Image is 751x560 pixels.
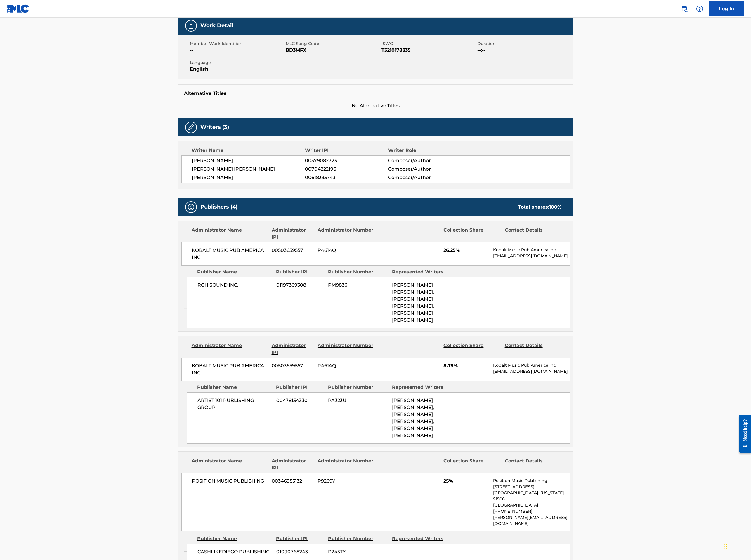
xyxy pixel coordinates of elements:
span: Composer/Author [388,174,464,181]
div: Contact Details [505,457,561,471]
div: Collection Share [443,457,500,471]
div: Represented Writers [392,535,452,542]
span: ISWC [381,41,476,47]
div: Administrator Number [318,457,374,471]
h5: Alternative Titles [184,91,567,96]
h5: Publishers (4) [200,204,237,210]
span: CASHLIKEDIEGO PUBLISHING [197,548,272,555]
span: Duration [477,41,572,47]
span: P4614Q [318,362,374,369]
p: Kobalt Music Pub America Inc [493,362,569,368]
p: [EMAIL_ADDRESS][DOMAIN_NAME] [493,368,569,375]
div: Collection Share [443,227,500,241]
span: [PERSON_NAME] [PERSON_NAME] [192,166,305,173]
p: [GEOGRAPHIC_DATA] [493,502,569,508]
div: Publisher Name [197,384,272,391]
div: Publisher Number [328,535,388,542]
div: Administrator IPI [272,457,313,471]
span: 00379082723 [305,157,388,164]
span: KOBALT MUSIC PUB AMERICA INC [192,362,268,376]
img: Writers [188,124,195,131]
a: Log In [709,1,744,16]
div: Drag [724,538,727,555]
span: KOBALT MUSIC PUB AMERICA INC [192,247,268,261]
p: [EMAIL_ADDRESS][DOMAIN_NAME] [493,253,569,259]
img: Publishers [188,204,195,211]
span: POSITION MUSIC PUBLISHING [192,478,268,485]
div: Administrator Name [192,342,267,356]
span: 26.25% [443,247,489,254]
span: RGH SOUND INC. [197,282,272,289]
iframe: Chat Widget [722,532,751,560]
div: Administrator Name [192,457,267,471]
span: MLC Song Code [286,41,380,47]
span: 8.75% [443,362,489,369]
div: Represented Writers [392,384,452,391]
p: [PHONE_NUMBER] [493,508,569,514]
span: 00704222196 [305,166,388,173]
span: 00346955132 [272,478,313,485]
span: ARTIST 101 PUBLISHING GROUP [197,397,272,411]
div: Publisher IPI [276,384,324,391]
span: P245TY [328,548,388,555]
span: 100 % [549,204,561,210]
span: English [190,66,284,73]
div: Publisher Number [328,384,388,391]
span: 00503659557 [272,247,313,254]
span: 00618335743 [305,174,388,181]
p: Position Music Publishing [493,478,569,484]
span: -- [190,47,284,54]
span: PA323U [328,397,388,404]
img: search [681,5,688,12]
h5: Writers (3) [200,124,229,131]
span: --:-- [477,47,572,54]
p: [STREET_ADDRESS], [493,484,569,490]
span: [PERSON_NAME] [192,174,305,181]
div: Writer Role [388,147,464,154]
span: P9269Y [318,478,374,485]
div: Represented Writers [392,268,452,275]
div: Total shares: [518,204,561,211]
span: PM9836 [328,282,388,289]
div: Publisher Name [197,535,272,542]
div: Administrator Number [318,227,374,241]
span: Composer/Author [388,157,464,164]
span: Language [190,60,284,66]
span: No Alternative Titles [178,102,573,109]
div: Administrator Number [318,342,374,356]
span: [PERSON_NAME] [PERSON_NAME], [PERSON_NAME] [PERSON_NAME], [PERSON_NAME] [PERSON_NAME] [392,398,434,438]
span: 01197369308 [276,282,324,289]
div: Contact Details [505,342,561,356]
div: Writer IPI [305,147,388,154]
img: help [696,5,703,12]
span: 25% [443,478,489,485]
div: Publisher IPI [276,268,324,275]
div: Writer Name [192,147,305,154]
div: Help [694,3,705,15]
h5: Work Detail [200,22,233,29]
span: BD3MFX [286,47,380,54]
span: P4614Q [318,247,374,254]
div: Publisher Number [328,268,388,275]
p: [PERSON_NAME][EMAIL_ADDRESS][DOMAIN_NAME] [493,514,569,527]
img: MLC Logo [7,4,30,13]
span: Member Work Identifier [190,41,284,47]
div: Collection Share [443,342,500,356]
div: Administrator Name [192,227,267,241]
iframe: Resource Center [735,410,751,457]
div: Publisher IPI [276,535,324,542]
span: 01090768243 [276,548,324,555]
div: Administrator IPI [272,342,313,356]
div: Contact Details [505,227,561,241]
p: [GEOGRAPHIC_DATA], [US_STATE] 91506 [493,490,569,502]
div: Administrator IPI [272,227,313,241]
div: Publisher Name [197,268,272,275]
span: 00503659557 [272,362,313,369]
span: 00478154330 [276,397,324,404]
p: Kobalt Music Pub America Inc [493,247,569,253]
span: Composer/Author [388,166,464,173]
img: Work Detail [188,22,195,29]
